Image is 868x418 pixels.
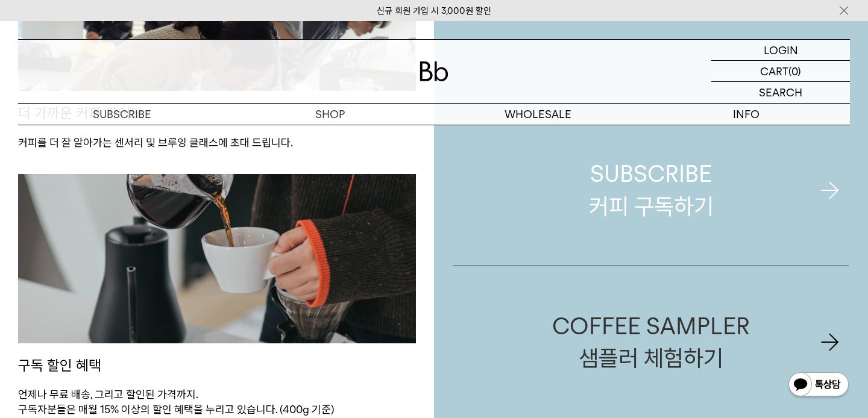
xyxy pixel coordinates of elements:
p: 언제나 무료 배송, 그리고 할인된 가격까지. 구독자분들은 매월 15% 이상의 할인 혜택을 누리고 있습니다. (400g 기준) [18,387,416,417]
a: LOGIN [711,40,850,61]
p: (0) [788,61,801,81]
p: WHOLESALE [434,104,642,125]
p: INFO [642,104,850,125]
a: COFFEE SAMPLER샘플러 체험하기 [453,266,849,418]
div: SUBSCRIBE 커피 구독하기 [589,158,714,222]
p: 커피를 더 잘 알아가는 센서리 및 브루잉 클래스에 초대 드립니다. [18,136,416,150]
a: SHOP [226,104,434,125]
p: CART [760,61,788,81]
p: SEARCH [759,82,802,103]
div: COFFEE SAMPLER 샘플러 체험하기 [552,310,750,374]
img: 카카오톡 채널 1:1 채팅 버튼 [787,371,850,400]
img: 로고 [420,61,448,81]
a: CART (0) [711,61,850,82]
p: LOGIN [764,40,798,60]
a: 신규 회원 가입 시 3,000원 할인 [377,5,491,16]
a: SUBSCRIBE커피 구독하기 [453,114,849,266]
img: 커피 정기구매 [18,174,416,343]
p: 구독 할인 혜택 [18,343,416,388]
a: SUBSCRIBE [18,104,226,125]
